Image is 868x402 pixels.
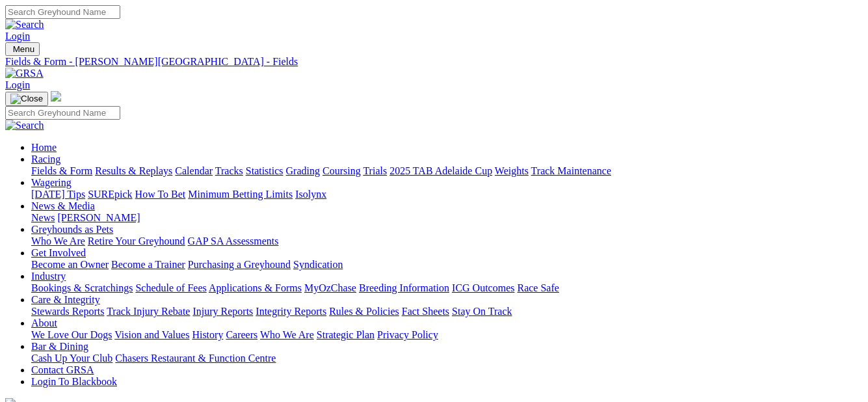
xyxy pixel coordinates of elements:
[31,235,85,247] a: Who We Are
[317,329,375,340] a: Strategic Plan
[260,329,314,340] a: Who We Are
[31,282,863,294] div: Industry
[31,247,86,258] a: Get Involved
[5,68,44,79] img: GRSA
[188,259,291,270] a: Purchasing a Greyhound
[293,259,343,270] a: Syndication
[31,259,109,270] a: Become an Owner
[135,282,206,293] a: Schedule of Fees
[192,329,223,340] a: History
[389,165,492,176] a: 2025 TAB Adelaide Cup
[88,189,132,200] a: SUREpick
[88,235,185,247] a: Retire Your Greyhound
[226,329,257,340] a: Careers
[31,306,104,317] a: Stewards Reports
[10,94,43,104] img: Close
[31,271,66,282] a: Industry
[107,306,190,317] a: Track Injury Rebate
[31,165,92,176] a: Fields & Form
[363,165,387,176] a: Trials
[5,120,44,131] img: Search
[31,189,85,200] a: [DATE] Tips
[31,212,863,224] div: News & Media
[5,31,30,42] a: Login
[329,306,399,317] a: Rules & Policies
[304,282,356,293] a: MyOzChase
[5,79,30,90] a: Login
[31,212,55,223] a: News
[13,44,34,54] span: Menu
[31,294,100,305] a: Care & Integrity
[31,353,112,364] a: Cash Up Your Club
[31,165,863,177] div: Racing
[215,165,243,176] a: Tracks
[286,165,320,176] a: Grading
[209,282,302,293] a: Applications & Forms
[31,353,863,364] div: Bar & Dining
[31,224,113,235] a: Greyhounds as Pets
[31,142,57,153] a: Home
[31,341,88,352] a: Bar & Dining
[359,282,449,293] a: Breeding Information
[31,282,133,293] a: Bookings & Scratchings
[5,19,44,31] img: Search
[452,306,512,317] a: Stay On Track
[115,353,276,364] a: Chasers Restaurant & Function Centre
[5,42,40,56] button: Toggle navigation
[31,376,117,387] a: Login To Blackbook
[246,165,283,176] a: Statistics
[51,91,61,101] img: logo-grsa-white.png
[5,106,120,120] input: Search
[31,364,94,375] a: Contact GRSA
[295,189,326,200] a: Isolynx
[495,165,529,176] a: Weights
[256,306,326,317] a: Integrity Reports
[31,177,72,188] a: Wagering
[95,165,172,176] a: Results & Replays
[5,56,863,68] a: Fields & Form - [PERSON_NAME][GEOGRAPHIC_DATA] - Fields
[188,235,279,247] a: GAP SA Assessments
[5,5,120,19] input: Search
[31,329,863,341] div: About
[452,282,514,293] a: ICG Outcomes
[135,189,186,200] a: How To Bet
[5,92,48,106] button: Toggle navigation
[192,306,253,317] a: Injury Reports
[517,282,559,293] a: Race Safe
[31,189,863,200] div: Wagering
[31,235,863,247] div: Greyhounds as Pets
[31,306,863,317] div: Care & Integrity
[31,317,57,328] a: About
[31,154,60,165] a: Racing
[402,306,449,317] a: Fact Sheets
[114,329,189,340] a: Vision and Values
[31,200,95,211] a: News & Media
[175,165,213,176] a: Calendar
[57,212,140,223] a: [PERSON_NAME]
[111,259,185,270] a: Become a Trainer
[188,189,293,200] a: Minimum Betting Limits
[31,259,863,271] div: Get Involved
[31,329,112,340] a: We Love Our Dogs
[322,165,361,176] a: Coursing
[377,329,438,340] a: Privacy Policy
[531,165,611,176] a: Track Maintenance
